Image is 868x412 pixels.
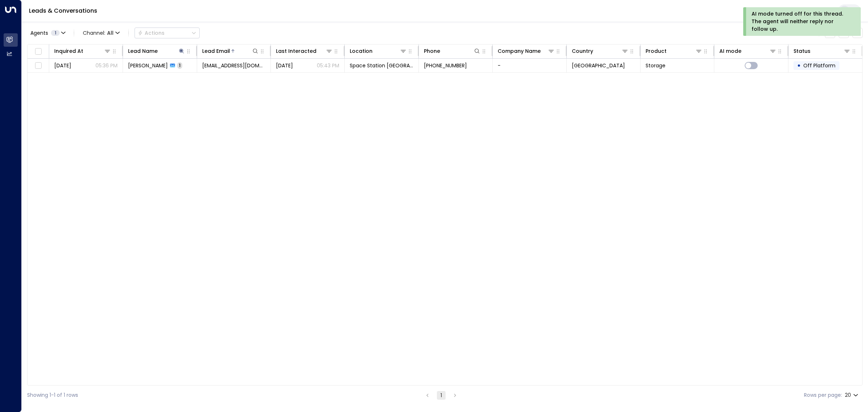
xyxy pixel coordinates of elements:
[498,47,541,55] div: Company Name
[51,30,60,36] span: 1
[30,30,48,35] span: Agents
[135,28,200,38] button: Actions
[202,62,265,69] span: rubythomson74@icloud.com
[34,47,43,56] span: Toggle select all
[27,391,78,399] div: Showing 1-1 of 1 rows
[350,47,373,55] div: Location
[276,62,293,69] span: Jul 27, 2025
[719,47,741,55] div: AI mode
[424,47,481,55] div: Phone
[498,47,554,55] div: Company Name
[424,47,440,55] div: Phone
[202,47,259,55] div: Lead Email
[793,47,851,55] div: Status
[752,10,851,33] div: AI mode turned off for this thread. The agent will neither reply nor follow up.
[80,28,123,38] span: Channel:
[27,28,68,38] button: Agents1
[54,47,83,55] div: Inquired At
[646,47,667,55] div: Product
[572,47,593,55] div: Country
[646,62,665,69] span: Storage
[424,62,467,69] span: +447780355215
[80,28,123,38] button: Channel:All
[177,62,182,68] span: 1
[572,47,629,55] div: Country
[803,62,835,69] span: Off Platform
[350,47,407,55] div: Location
[804,391,842,399] label: Rows per page:
[138,30,165,36] div: Actions
[202,47,230,55] div: Lead Email
[437,391,446,400] button: page 1
[128,62,168,69] span: Ruby Thomson
[793,47,810,55] div: Status
[276,47,316,55] div: Last Interacted
[797,59,801,72] div: •
[493,59,566,72] td: -
[128,47,158,55] div: Lead Name
[845,390,860,400] div: 20
[572,62,625,69] span: United Kingdom
[128,47,185,55] div: Lead Name
[350,62,413,69] span: Space Station Wakefield
[276,47,333,55] div: Last Interacted
[719,47,776,55] div: AI mode
[107,30,114,36] span: All
[29,7,97,15] a: Leads & Conversations
[317,62,339,69] p: 05:43 PM
[54,47,111,55] div: Inquired At
[34,61,43,70] span: Toggle select row
[95,62,118,69] p: 05:36 PM
[54,62,71,69] span: Jul 27, 2025
[646,47,702,55] div: Product
[135,28,200,38] div: Button group with a nested menu
[423,391,460,400] nav: pagination navigation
